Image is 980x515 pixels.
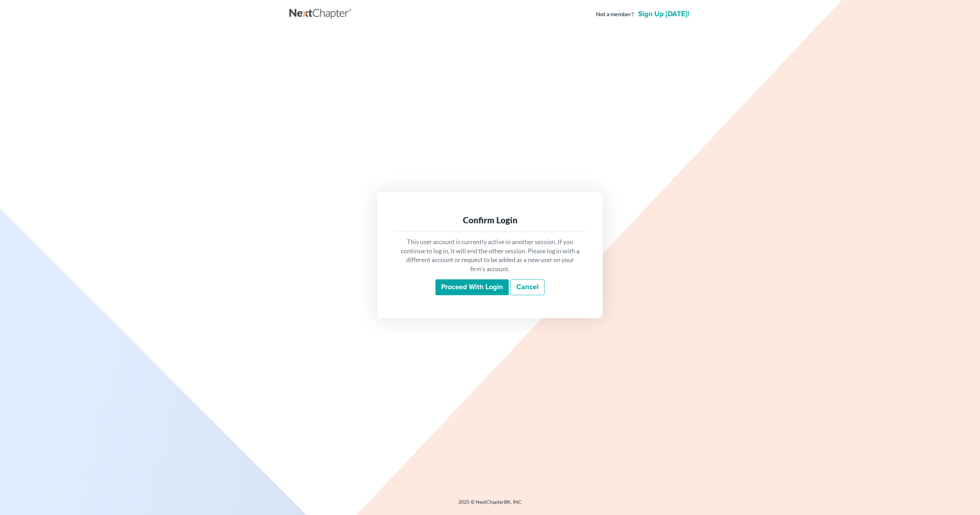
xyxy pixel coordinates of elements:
[435,279,509,296] input: Proceed with login
[596,10,634,18] strong: Not a member?
[400,237,580,274] p: This user account is currently active in another session. If you continue to log in, it will end ...
[400,215,580,226] div: Confirm Login
[637,11,691,18] a: Sign up [DATE]!
[289,498,691,511] div: 2025 © NextChapterBK, INC
[510,279,545,296] a: Cancel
